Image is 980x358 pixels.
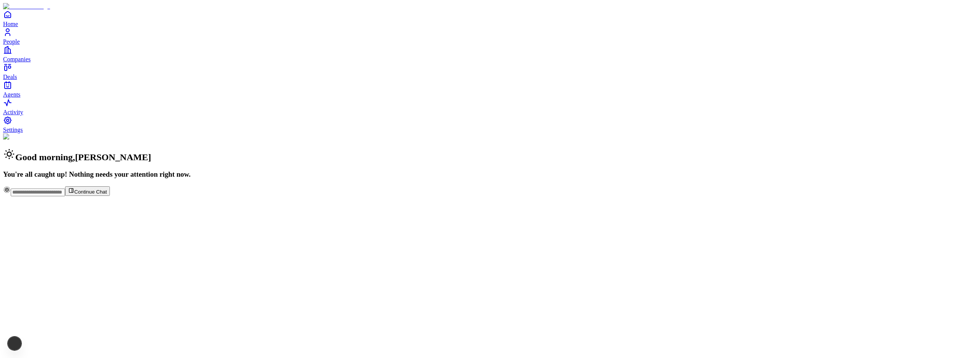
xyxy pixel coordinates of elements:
span: Settings [3,126,23,133]
a: Companies [3,45,977,62]
a: Home [3,10,977,27]
span: Activity [3,109,23,115]
span: Deals [3,74,17,80]
img: Item Brain Logo [3,3,50,10]
h2: Good morning , [PERSON_NAME] [3,148,977,163]
a: Deals [3,63,977,80]
span: Companies [3,56,31,62]
img: Background [3,133,39,140]
a: Settings [3,116,977,133]
div: Continue Chat [3,186,977,196]
button: Continue Chat [65,186,110,196]
a: Agents [3,80,977,98]
a: Activity [3,98,977,115]
span: Home [3,21,18,27]
h3: You're all caught up! Nothing needs your attention right now. [3,170,977,179]
a: People [3,28,977,45]
span: People [3,38,20,45]
span: Continue Chat [74,189,107,195]
span: Agents [3,91,20,98]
